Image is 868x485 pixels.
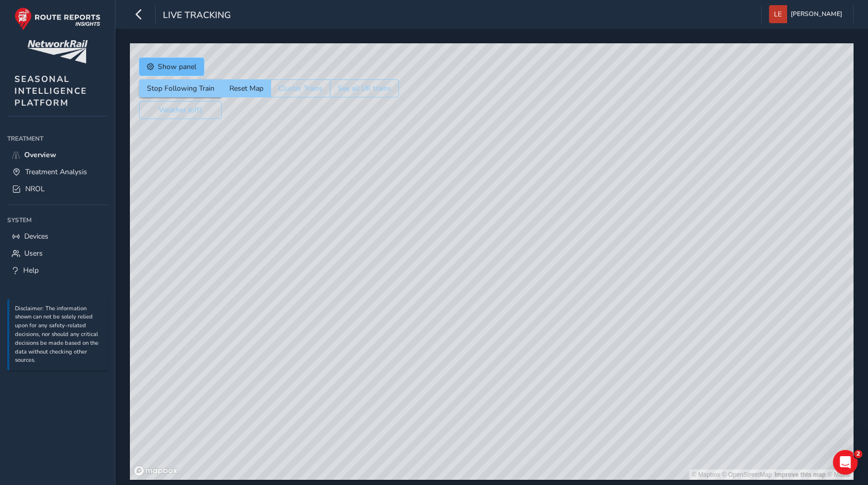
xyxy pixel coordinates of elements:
[854,450,862,458] span: 2
[330,79,399,97] button: See all UK trains
[222,79,271,97] button: Reset Map
[25,167,87,177] span: Treatment Analysis
[7,180,108,197] a: NROL
[14,7,101,30] img: rr logo
[7,146,108,163] a: Overview
[24,248,43,258] span: Users
[769,5,846,23] button: [PERSON_NAME]
[158,62,196,72] span: Show panel
[833,450,858,475] iframe: Intercom live chat
[7,228,108,245] a: Devices
[791,5,842,23] span: [PERSON_NAME]
[139,101,222,119] button: Weather (off)
[7,212,108,228] div: System
[7,163,108,180] a: Treatment Analysis
[23,265,39,275] span: Help
[27,40,88,63] img: customer logo
[163,9,231,23] span: Live Tracking
[15,305,103,365] p: Disclaimer: The information shown can not be solely relied upon for any safety-related decisions,...
[24,231,48,241] span: Devices
[14,73,87,109] span: SEASONAL INTELLIGENCE PLATFORM
[7,245,108,262] a: Users
[271,79,330,97] button: Cluster Trains
[139,79,222,97] button: Stop Following Train
[25,184,45,194] span: NROL
[7,131,108,146] div: Treatment
[139,58,204,76] button: Show panel
[7,262,108,279] a: Help
[24,150,56,160] span: Overview
[769,5,787,23] img: diamond-layout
